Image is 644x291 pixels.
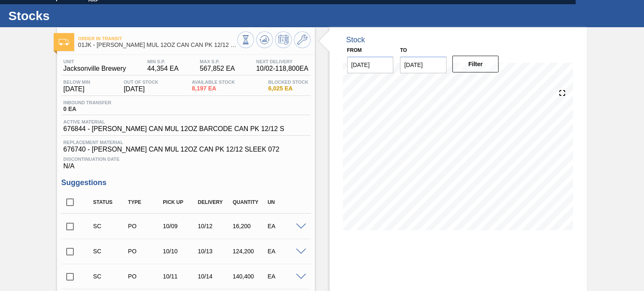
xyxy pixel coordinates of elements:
[78,42,237,48] span: 01JK - CARR MUL 12OZ CAN CAN PK 12/12 SLEEK AQUEOUS COATING
[63,106,111,112] span: 0 EA
[124,80,158,85] span: Out Of Stock
[63,157,308,162] span: Discontinuation Date
[294,31,311,48] button: Go to Master Data / General
[124,85,158,93] span: [DATE]
[63,119,284,124] span: Active Material
[256,31,273,48] button: Update Chart
[63,59,126,64] span: Unit
[63,85,90,93] span: [DATE]
[63,100,111,105] span: Inbound Transfer
[268,80,309,85] span: Blocked Stock
[256,59,309,64] span: Next Delivery
[265,223,304,229] div: EA
[63,65,126,72] span: Jacksonville Brewery
[452,56,499,72] button: Filter
[196,248,234,255] div: 10/13/2025
[347,47,362,53] label: From
[61,153,310,170] div: N/A
[63,80,90,85] span: Below Min
[161,223,199,229] div: 10/09/2025
[126,223,164,229] div: Purchase order
[63,140,308,145] span: Replacement Material
[196,199,234,205] div: Delivery
[265,199,304,205] div: UN
[200,59,235,64] span: MAX S.P.
[91,248,129,255] div: Suggestion Created
[78,36,237,41] span: Order in transit
[126,273,164,280] div: Purchase order
[126,248,164,255] div: Purchase order
[91,223,129,229] div: Suggestion Created
[63,125,284,133] span: 676844 - [PERSON_NAME] CAN MUL 12OZ BARCODE CAN PK 12/12 S
[265,273,304,280] div: EA
[8,11,157,21] h1: Stocks
[200,65,235,72] span: 567,852 EA
[346,36,365,44] div: Stock
[400,47,407,53] label: to
[237,31,254,48] button: Stocks Overview
[196,223,234,229] div: 10/12/2025
[147,65,179,72] span: 44,354 EA
[231,199,269,205] div: Quantity
[231,248,269,255] div: 124,200
[59,39,69,45] img: Ícone
[147,59,179,64] span: MIN S.P.
[231,223,269,229] div: 16,200
[126,199,164,205] div: Type
[231,273,269,280] div: 140,400
[275,31,292,48] button: Schedule Inventory
[347,57,394,73] input: mm/dd/yyyy
[161,199,199,205] div: Pick up
[265,248,304,255] div: EA
[192,85,235,92] span: 8,197 EA
[256,65,309,72] span: 10/02 - 118,800 EA
[268,85,309,92] span: 6,025 EA
[400,57,447,73] input: mm/dd/yyyy
[63,146,308,153] span: 676740 - [PERSON_NAME] CAN MUL 12OZ CAN PK 12/12 SLEEK 072
[161,248,199,255] div: 10/10/2025
[196,273,234,280] div: 10/14/2025
[91,199,129,205] div: Status
[161,273,199,280] div: 10/11/2025
[192,80,235,85] span: Available Stock
[61,178,310,187] h3: Suggestions
[91,273,129,280] div: Suggestion Created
